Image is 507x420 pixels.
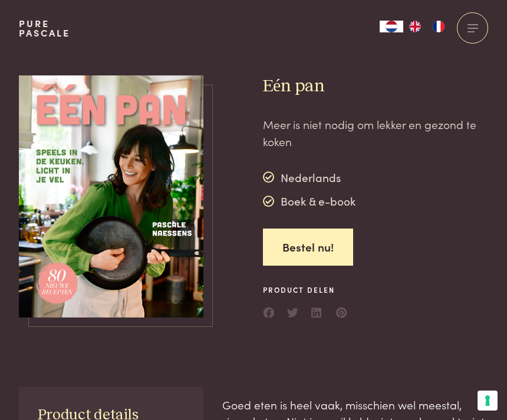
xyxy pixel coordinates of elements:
[263,229,353,266] a: Bestel nu!
[427,21,450,32] a: FR
[380,21,403,32] div: Language
[263,193,355,210] div: Boek & e-book
[380,21,450,32] aside: Language selected: Nederlands
[403,21,450,32] ul: Language list
[263,75,488,97] h2: Eén pan
[263,285,348,295] span: Product delen
[263,168,355,186] div: Nederlands
[19,75,203,318] img: https://admin.purepascale.com/wp-content/uploads/2025/07/een-pan-voorbeeldcover.png
[19,19,70,38] a: PurePascale
[380,21,403,32] a: NL
[263,116,488,150] p: Meer is niet nodig om lekker en gezond te koken
[403,21,427,32] a: EN
[478,391,498,411] button: Uw voorkeuren voor toestemming voor trackingtechnologieën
